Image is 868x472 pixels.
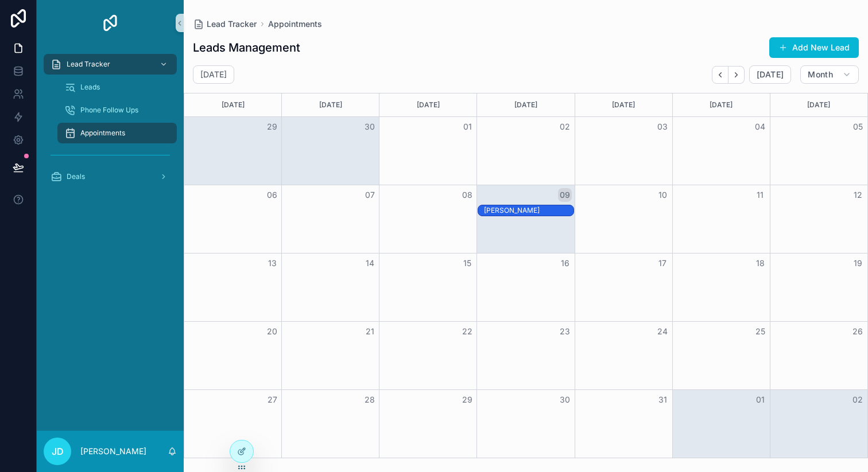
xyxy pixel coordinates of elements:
[67,60,110,69] span: Lead Tracker
[484,206,573,215] div: [PERSON_NAME]
[284,93,377,116] div: [DATE]
[37,46,184,202] div: scrollable content
[44,166,177,187] a: Deals
[753,256,767,270] button: 18
[851,120,865,134] button: 05
[363,393,377,407] button: 28
[753,325,767,338] button: 25
[207,18,257,30] span: Lead Tracker
[265,325,279,338] button: 20
[479,93,572,116] div: [DATE]
[656,325,669,338] button: 24
[558,393,572,407] button: 30
[460,256,474,270] button: 15
[80,83,100,92] span: Leads
[57,123,177,143] a: Appointments
[265,188,279,202] button: 06
[558,188,572,202] button: 09
[460,325,474,338] button: 22
[460,188,474,202] button: 08
[656,393,669,407] button: 31
[851,393,865,407] button: 02
[656,120,669,134] button: 03
[749,65,791,84] button: [DATE]
[67,172,85,181] span: Deals
[772,93,866,116] div: [DATE]
[381,93,475,116] div: [DATE]
[193,18,257,30] a: Lead Tracker
[808,69,833,80] span: Month
[265,120,279,134] button: 29
[101,14,119,32] img: App logo
[851,256,865,270] button: 19
[851,188,865,202] button: 12
[193,40,300,56] h1: Leads Management
[52,444,64,458] span: JD
[656,256,669,270] button: 17
[769,37,859,58] button: Add New Lead
[268,18,322,30] a: Appointments
[753,188,767,202] button: 11
[363,120,377,134] button: 30
[753,393,767,407] button: 01
[851,325,865,338] button: 26
[728,66,745,84] button: Next
[265,256,279,270] button: 13
[558,256,572,270] button: 16
[265,393,279,407] button: 27
[80,446,146,457] p: [PERSON_NAME]
[656,188,669,202] button: 10
[200,69,227,80] h2: [DATE]
[577,93,671,116] div: [DATE]
[57,77,177,97] a: Leads
[460,393,474,407] button: 29
[484,205,573,216] div: Neelu Maharjan
[186,93,280,116] div: [DATE]
[712,66,728,84] button: Back
[757,69,784,80] span: [DATE]
[184,93,868,458] div: Month View
[753,120,767,134] button: 04
[80,128,125,138] span: Appointments
[363,188,377,202] button: 07
[363,325,377,338] button: 21
[363,256,377,270] button: 14
[57,100,177,120] a: Phone Follow Ups
[800,65,859,84] button: Month
[460,120,474,134] button: 01
[44,54,177,75] a: Lead Tracker
[80,106,138,115] span: Phone Follow Ups
[675,93,768,116] div: [DATE]
[558,325,572,338] button: 23
[558,120,572,134] button: 02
